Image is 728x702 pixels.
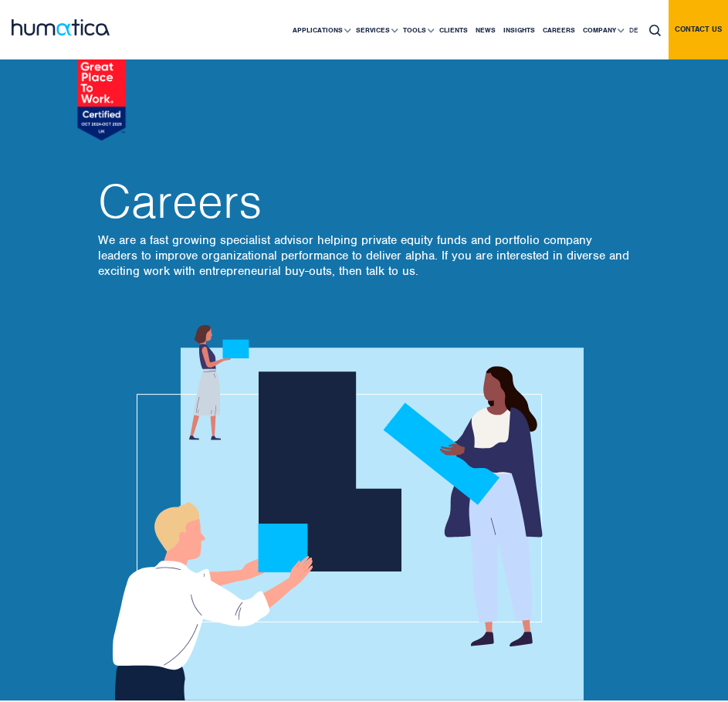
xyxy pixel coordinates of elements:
a: Services [352,1,399,59]
p: We are a fast growing specialist advisor helping private equity funds and portfolio company leade... [98,232,631,279]
a: Clients [435,1,472,59]
img: about_banner1 [98,325,584,700]
a: DE [625,1,642,59]
img: search_icon [649,25,661,36]
a: News [472,1,499,59]
h2: Careers [98,178,631,225]
a: Careers [539,1,579,59]
img: logo [12,19,110,36]
a: Tools [399,1,435,59]
a: Company [579,1,625,59]
span: DE [629,25,638,35]
a: Applications [289,1,352,59]
a: Insights [499,1,539,59]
